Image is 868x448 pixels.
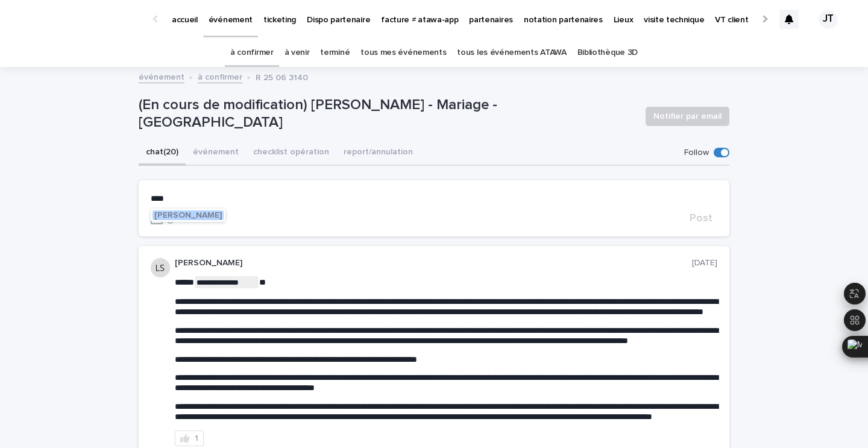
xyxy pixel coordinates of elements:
[24,7,141,31] img: Ls34BcGeRexTGTNfXpUC
[690,213,712,224] span: Post
[577,39,638,67] a: Bibliothèque 3D
[320,39,350,67] a: terminé
[692,258,717,268] p: [DATE]
[195,434,198,443] div: 1
[457,39,566,67] a: tous les événements ATAWA
[285,39,310,67] a: à venir
[246,140,336,166] button: checklist opération
[336,140,420,166] button: report/annulation
[646,107,729,126] button: Notifier par email
[153,210,224,220] button: [PERSON_NAME]
[139,140,186,166] button: chat (20)
[175,258,692,268] p: [PERSON_NAME]
[256,70,308,83] p: R 25 06 3140
[198,69,242,83] a: à confirmer
[139,69,184,83] a: événement
[139,96,636,131] p: (En cours de modification) [PERSON_NAME] - Mariage - [GEOGRAPHIC_DATA]
[360,39,446,67] a: tous mes événements
[685,213,717,224] button: Post
[154,211,222,219] span: [PERSON_NAME]
[819,10,838,29] div: JT
[230,39,274,67] a: à confirmer
[186,140,246,166] button: événement
[653,110,722,122] span: Notifier par email
[684,148,709,158] p: Follow
[175,431,204,446] button: 1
